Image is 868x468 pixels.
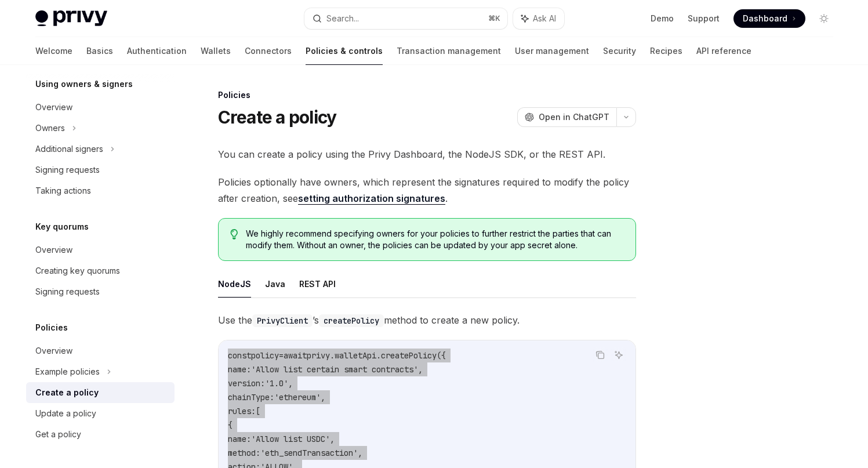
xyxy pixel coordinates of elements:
[593,347,608,362] button: Copy the contents from the code block
[201,37,231,65] a: Wallets
[35,427,81,441] div: Get a policy
[307,350,330,361] span: privy
[517,107,616,127] button: Open in ChatGPT
[376,350,381,361] span: .
[35,264,120,278] div: Creating key quorums
[228,434,251,444] span: name:
[251,364,418,375] span: 'Allow list certain smart contracts'
[218,270,251,298] button: NodeJS
[26,180,175,201] a: Taking actions
[321,392,325,402] span: ,
[330,350,335,361] span: .
[319,314,384,327] code: createPolicy
[304,8,507,29] button: Search...⌘K
[251,350,279,361] span: policy
[35,121,65,135] div: Owners
[230,229,238,240] svg: Tip
[35,100,72,114] div: Overview
[256,406,260,416] span: [
[688,13,720,24] a: Support
[288,378,293,389] span: ,
[127,37,187,65] a: Authentication
[35,365,100,379] div: Example policies
[284,350,307,361] span: await
[437,350,446,361] span: ({
[35,10,107,27] img: light logo
[488,14,500,23] span: ⌘ K
[245,37,292,65] a: Connectors
[533,13,556,24] span: Ask AI
[252,314,313,327] code: PrivyClient
[330,434,335,444] span: ,
[265,270,285,298] button: Java
[218,89,636,101] div: Policies
[228,448,260,458] span: method:
[35,220,89,234] h5: Key quorums
[26,281,175,302] a: Signing requests
[218,312,636,328] span: Use the ’s method to create a new policy.
[515,37,589,65] a: User management
[35,407,96,420] div: Update a policy
[611,347,626,362] button: Ask AI
[35,285,100,299] div: Signing requests
[381,350,437,361] span: createPolicy
[326,12,359,26] div: Search...
[733,9,805,28] a: Dashboard
[815,9,833,28] button: Toggle dark mode
[397,37,501,65] a: Transaction management
[26,382,175,403] a: Create a policy
[26,240,175,260] a: Overview
[513,8,564,29] button: Ask AI
[650,37,682,65] a: Recipes
[35,184,91,198] div: Taking actions
[35,142,103,156] div: Additional signers
[251,434,330,444] span: 'Allow list USDC'
[228,420,233,430] span: {
[26,403,175,424] a: Update a policy
[539,111,609,123] span: Open in ChatGPT
[218,174,636,206] span: Policies optionally have owners, which represent the signatures required to modify the policy aft...
[743,13,787,24] span: Dashboard
[35,243,72,257] div: Overview
[218,146,636,162] span: You can create a policy using the Privy Dashboard, the NodeJS SDK, or the REST API.
[35,321,68,335] h5: Policies
[228,378,265,389] span: version:
[651,13,674,24] a: Demo
[35,37,72,65] a: Welcome
[306,37,383,65] a: Policies & controls
[274,392,321,402] span: 'ethereum'
[335,350,376,361] span: walletApi
[228,406,256,416] span: rules:
[35,163,100,177] div: Signing requests
[26,97,175,118] a: Overview
[298,193,445,205] a: setting authorization signatures
[246,228,623,251] span: We highly recommend specifying owners for your policies to further restrict the parties that can ...
[35,386,99,400] div: Create a policy
[26,260,175,281] a: Creating key quorums
[418,364,423,375] span: ,
[228,392,274,402] span: chainType:
[696,37,751,65] a: API reference
[603,37,636,65] a: Security
[299,270,336,298] button: REST API
[228,364,251,375] span: name:
[358,448,362,458] span: ,
[279,350,284,361] span: =
[265,378,288,389] span: '1.0'
[35,344,72,358] div: Overview
[26,340,175,361] a: Overview
[260,448,358,458] span: 'eth_sendTransaction'
[26,159,175,180] a: Signing requests
[228,350,251,361] span: const
[86,37,113,65] a: Basics
[35,77,133,91] h5: Using owners & signers
[218,107,337,128] h1: Create a policy
[26,424,175,445] a: Get a policy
